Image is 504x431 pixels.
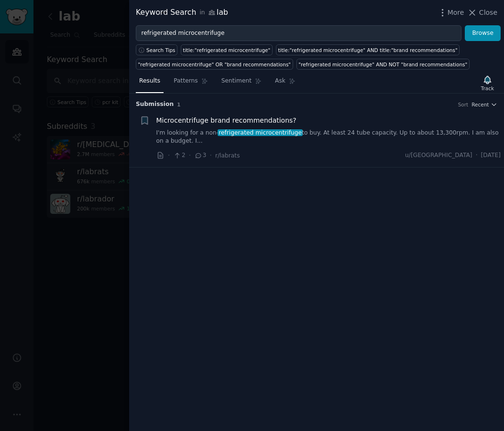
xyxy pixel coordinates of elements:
span: · [168,150,170,160]
span: More [448,8,464,18]
span: [DATE] [481,151,501,160]
span: in [199,9,205,17]
span: refrigerated microcentrifuge [218,129,302,136]
input: Try a keyword related to your business [136,25,461,42]
div: title:"refrigerated microcentrifuge" [183,47,271,53]
a: Results [136,74,164,93]
span: r/labrats [215,152,240,159]
span: Submission [136,100,174,109]
div: "refrigerated microcentrifuge" OR "brand recommendations" [138,61,291,68]
a: I'm looking for a non-refrigerated microcentrifugeto buy. At least 24 tube capacity. Up to about ... [156,129,501,146]
a: Sentiment [218,74,265,93]
span: u/[GEOGRAPHIC_DATA] [405,151,472,160]
span: Close [479,8,497,18]
button: Track [478,73,497,93]
span: 2 [173,151,185,160]
button: Close [467,8,497,18]
button: Recent [471,101,497,108]
span: Ask [275,77,285,85]
span: Recent [471,101,489,108]
a: title:"refrigerated microcentrifuge" AND title:"brand recommendations" [276,44,460,55]
div: Keyword Search lab [136,7,228,19]
span: · [210,150,212,160]
a: title:"refrigerated microcentrifuge" [181,44,273,55]
span: · [476,151,478,160]
button: More [438,8,464,18]
span: Sentiment [221,77,252,85]
div: "refrigerated microcentrifuge" AND NOT "brand recommendations" [298,61,467,68]
a: "refrigerated microcentrifuge" OR "brand recommendations" [136,59,293,70]
a: "refrigerated microcentrifuge" AND NOT "brand recommendations" [296,59,470,70]
span: Search Tips [146,47,175,53]
button: Browse [465,25,501,42]
div: Sort [458,101,469,108]
span: Patterns [174,77,197,85]
button: Search Tips [136,44,177,55]
div: Track [481,85,494,92]
span: Results [139,77,160,85]
a: Microcentrifuge brand recommendations? [156,116,296,126]
a: Patterns [170,74,211,93]
a: Ask [272,74,299,93]
span: 1 [177,102,180,107]
div: title:"refrigerated microcentrifuge" AND title:"brand recommendations" [278,47,457,53]
span: · [189,150,191,160]
span: 3 [194,151,206,160]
